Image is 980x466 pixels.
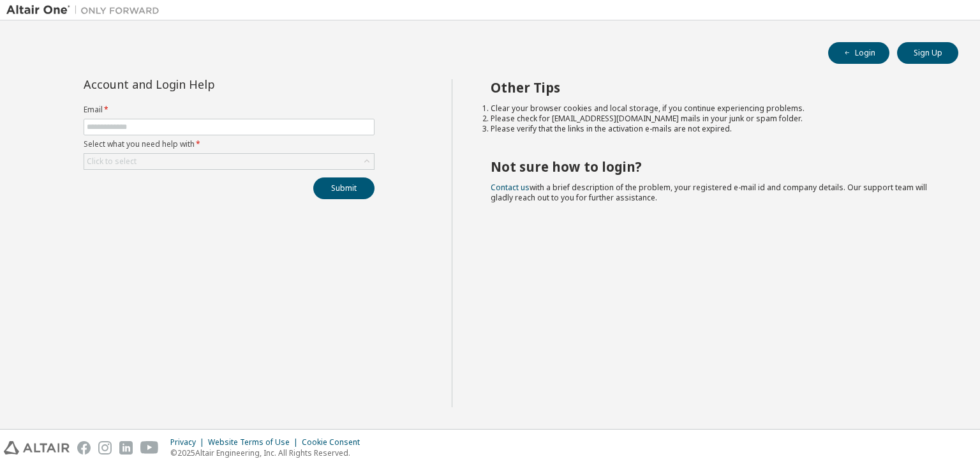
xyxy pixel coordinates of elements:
img: Altair One [6,4,166,17]
li: Please verify that the links in the activation e-mails are not expired. [491,124,936,134]
div: Account and Login Help [84,79,316,89]
span: with a brief description of the problem, your registered e-mail id and company details. Our suppo... [491,182,927,203]
button: Sign Up [897,42,958,64]
div: Click to select [84,154,374,169]
h2: Not sure how to login? [491,158,936,175]
li: Clear your browser cookies and local storage, if you continue experiencing problems. [491,103,936,114]
img: linkedin.svg [119,441,133,455]
label: Select what you need help with [84,139,375,149]
div: Website Terms of Use [208,437,302,447]
div: Privacy [170,437,208,447]
p: © 2025 Altair Engineering, Inc. All Rights Reserved. [170,447,367,458]
img: altair_logo.svg [4,441,70,455]
h2: Other Tips [491,79,936,96]
label: Email [84,105,375,115]
button: Submit [313,177,375,199]
img: youtube.svg [140,441,159,455]
div: Cookie Consent [302,437,367,447]
a: Contact us [491,182,530,193]
img: facebook.svg [77,441,91,455]
img: instagram.svg [98,441,112,455]
div: Click to select [87,156,137,167]
button: Login [828,42,889,64]
li: Please check for [EMAIL_ADDRESS][DOMAIN_NAME] mails in your junk or spam folder. [491,114,936,124]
